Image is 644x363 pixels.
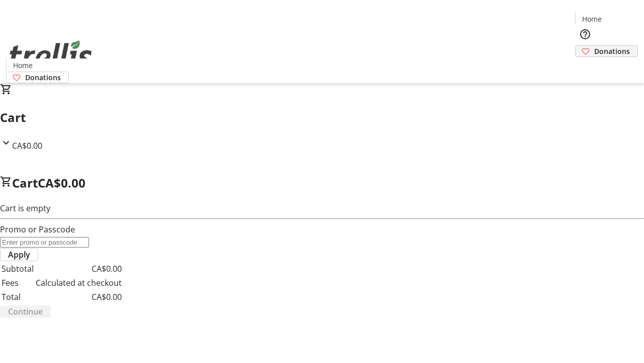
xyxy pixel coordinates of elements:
[576,14,608,24] a: Home
[575,57,595,77] button: Cart
[13,60,33,71] span: Home
[35,262,122,275] td: CA$0.00
[7,60,39,71] a: Home
[38,174,86,191] span: CA$0.00
[1,262,34,275] td: Subtotal
[35,276,122,289] td: Calculated at checkout
[582,14,602,24] span: Home
[25,72,61,83] span: Donations
[6,29,96,80] img: Orient E2E Organization g2iJuyIYjG's Logo
[1,290,34,304] td: Total
[1,276,34,289] td: Fees
[12,140,42,151] span: CA$0.00
[575,45,638,57] a: Donations
[6,72,69,83] a: Donations
[8,249,30,261] span: Apply
[35,290,122,304] td: CA$0.00
[594,46,630,56] span: Donations
[575,24,595,44] button: Help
